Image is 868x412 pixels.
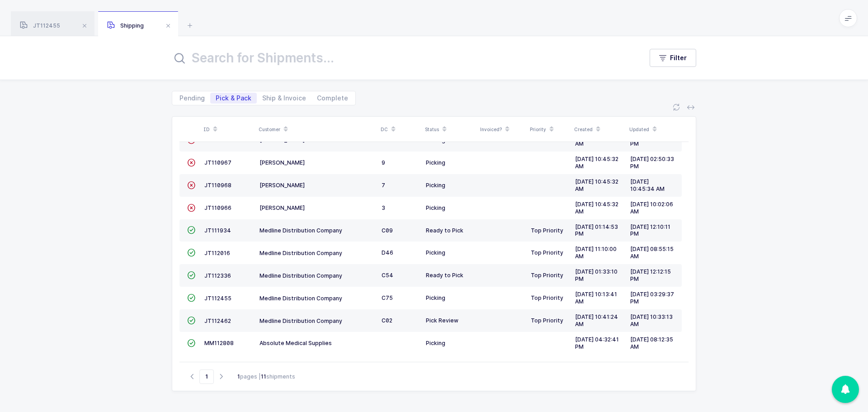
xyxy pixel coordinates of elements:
[531,294,563,301] span: Top Priority
[187,272,195,279] span: 
[237,373,295,381] div: pages | shipments
[426,137,445,143] span: Picking
[426,294,445,301] span: Picking
[204,272,231,279] span: JT112336
[262,95,306,101] span: Ship & Invoice
[575,201,618,215] span: [DATE] 10:45:32 AM
[531,227,563,234] span: Top Priority
[575,268,618,282] span: [DATE] 01:33:10 PM
[670,53,687,62] span: Filter
[426,340,445,346] span: Picking
[107,22,144,29] span: Shipping
[382,294,393,301] span: C75
[382,249,393,256] span: D46
[426,182,445,189] span: Picking
[630,291,674,305] span: [DATE] 03:29:37 PM
[187,204,195,211] span: 
[426,317,458,324] span: Pick Review
[382,137,385,143] span: 6
[204,295,231,302] span: JT112455
[261,373,266,380] b: 11
[531,272,563,279] span: Top Priority
[259,182,305,189] span: [PERSON_NAME]
[575,336,619,350] span: [DATE] 04:32:41 PM
[204,182,231,189] span: JT110968
[629,122,679,137] div: Updated
[20,22,60,29] span: JT112455
[382,272,393,279] span: C54
[216,95,251,101] span: Pick & Pack
[382,204,385,211] span: 3
[630,246,674,260] span: [DATE] 08:55:15 AM
[650,49,696,67] button: Filter
[480,122,524,137] div: Invoiced?
[204,317,231,324] span: JT112462
[259,227,342,234] span: Medline Distribution Company
[426,159,445,166] span: Picking
[187,249,195,256] span: 
[630,178,665,192] span: [DATE] 10:45:34 AM
[531,249,563,256] span: Top Priority
[204,250,230,256] span: JT112016
[630,268,671,282] span: [DATE] 12:12:15 PM
[204,204,231,211] span: JT110966
[259,250,342,256] span: Medline Distribution Company
[575,291,617,305] span: [DATE] 10:13:41 AM
[317,95,348,101] span: Complete
[382,182,385,189] span: 7
[259,295,342,302] span: Medline Distribution Company
[630,156,674,170] span: [DATE] 02:50:33 PM
[630,336,673,350] span: [DATE] 08:12:35 AM
[172,47,632,69] input: Search for Shipments...
[630,313,673,327] span: [DATE] 10:33:13 AM
[187,182,195,189] span: 
[179,95,205,101] span: Pending
[382,317,392,324] span: C02
[630,223,670,237] span: [DATE] 12:10:11 PM
[531,317,563,324] span: Top Priority
[204,227,231,234] span: JT111934
[259,340,332,346] span: Absolute Medical Supplies
[426,249,445,256] span: Picking
[426,227,463,234] span: Ready to Pick
[199,369,214,384] span: Go to
[382,159,385,166] span: 9
[203,122,253,137] div: ID
[259,204,305,211] span: [PERSON_NAME]
[575,313,618,327] span: [DATE] 10:41:24 AM
[426,272,463,279] span: Ready to Pick
[187,317,195,324] span: 
[426,204,445,211] span: Picking
[204,159,231,166] span: JT110967
[630,201,673,215] span: [DATE] 10:02:06 AM
[204,340,234,346] span: MM112808
[259,159,305,166] span: [PERSON_NAME]
[237,373,240,380] b: 1
[575,133,618,147] span: [DATE] 10:45:32 AM
[381,122,420,137] div: DC
[575,156,618,170] span: [DATE] 10:45:32 AM
[187,340,195,346] span: 
[575,178,618,192] span: [DATE] 10:45:32 AM
[187,227,195,233] span: 
[187,137,195,143] span: 
[575,223,618,237] span: [DATE] 01:14:53 PM
[630,133,672,147] span: [DATE] 01:02:31 PM
[187,159,195,166] span: 
[574,122,624,137] div: Created
[575,246,617,260] span: [DATE] 11:10:00 AM
[259,272,342,279] span: Medline Distribution Company
[259,317,342,324] span: Medline Distribution Company
[530,122,569,137] div: Priority
[187,294,195,301] span: 
[259,122,375,137] div: Customer
[382,227,393,234] span: C09
[425,122,475,137] div: Status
